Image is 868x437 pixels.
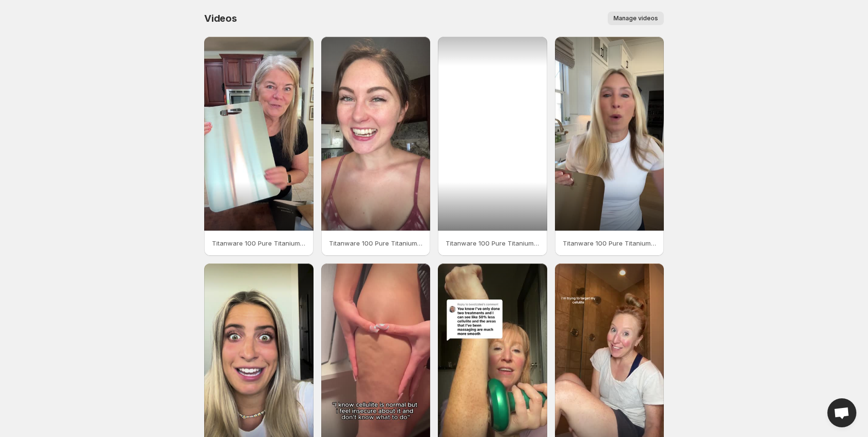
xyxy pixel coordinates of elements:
[827,398,856,427] div: Open chat
[204,13,237,24] span: Videos
[329,238,423,248] p: Titanware 100 Pure Titanium Cutting Board Wauffle
[212,238,306,248] p: Titanware 100 Pure Titanium Cutting Board Wauffle 4
[446,238,539,248] p: Titanware 100 Pure Titanium Cutting Board Wauffle 2
[608,12,664,25] button: Manage videos
[614,15,658,22] span: Manage videos
[563,238,657,248] p: Titanware 100 Pure Titanium Cutting Board Wauffle 1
